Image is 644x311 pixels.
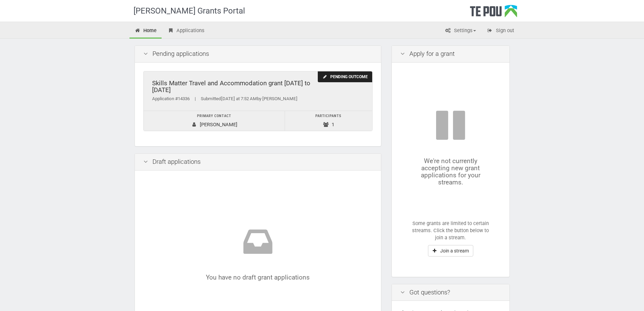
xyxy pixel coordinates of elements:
a: Sign out [482,24,519,39]
p: Some grants are limited to certain streams. Click the button below to join a stream. [412,220,489,242]
div: Primary contact [147,113,282,120]
button: Join a stream [428,245,473,257]
span: | [190,96,201,101]
a: Settings [440,24,481,39]
td: [PERSON_NAME] [144,111,285,131]
td: 1 [285,111,372,131]
div: Pending applications [135,46,381,63]
a: Home [129,24,162,39]
div: Skills Matter Travel and Accommodation grant [DATE] to [DATE] [152,80,364,94]
div: Application #14336 Submitted by [PERSON_NAME] [152,95,364,103]
div: We're not currently accepting new grant applications for your streams. [412,108,489,186]
div: Te Pou Logo [470,5,517,22]
div: Participants [288,113,368,120]
div: Draft applications [135,154,381,171]
a: Applications [162,24,210,39]
div: Got questions? [392,284,509,301]
div: Apply for a grant [392,46,509,63]
span: [DATE] at 7:52 AM [221,96,257,101]
div: Pending outcome [318,71,372,83]
div: You have no draft grant applications [164,225,352,281]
